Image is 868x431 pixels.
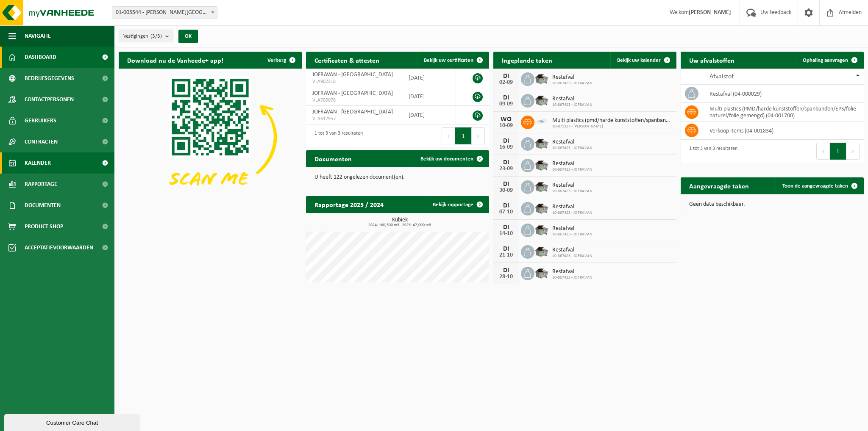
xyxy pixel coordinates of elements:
[25,25,51,47] span: Navigatie
[112,7,217,19] span: 01-005544 - JOFRAVAN - ELVERDINGE
[267,58,286,63] span: Verberg
[123,30,162,43] span: Vestigingen
[25,237,93,258] span: Acceptatievoorwaarden
[306,196,392,213] h2: Rapportage 2025 / 2024
[306,52,388,68] h2: Certificaten & attesten
[498,73,515,80] div: DI
[534,114,549,129] img: LP-SK-00500-LPE-16
[796,52,863,69] a: Ophaling aanvragen
[25,68,74,89] span: Bedrijfsgegevens
[534,222,549,237] img: WB-5000-GAL-GY-01
[689,202,855,207] p: Geen data beschikbaar.
[534,265,549,280] img: WB-5000-GAL-GY-01
[417,52,488,69] a: Bekijk uw certificaten
[617,58,661,63] span: Bekijk uw kalender
[498,166,515,172] div: 23-09
[25,174,57,195] span: Rapportage
[498,267,515,274] div: DI
[472,127,485,144] button: Next
[455,127,472,144] button: 1
[25,110,56,131] span: Gebruikers
[552,139,592,146] span: Restafval
[776,177,863,194] a: Toon de aangevraagde taken
[846,143,860,160] button: Next
[552,124,672,129] span: 10-871327 - [PERSON_NAME]
[703,85,864,103] td: restafval (04-000029)
[498,246,515,252] div: DI
[312,90,393,97] span: JOFRAVAN - [GEOGRAPHIC_DATA]
[498,224,515,231] div: DI
[312,78,395,85] span: VLA902218
[534,179,549,193] img: WB-5000-GAL-GY-01
[498,202,515,209] div: DI
[312,72,393,78] span: JOFRAVAN - [GEOGRAPHIC_DATA]
[498,274,515,280] div: 28-10
[25,131,58,152] span: Contracten
[150,33,162,39] count: (3/3)
[552,146,592,151] span: 10-867423 - JOFRAVAN
[498,144,515,150] div: 16-09
[25,152,51,174] span: Kalender
[534,136,549,150] img: WB-5000-GAL-GY-01
[498,188,515,193] div: 30-09
[498,231,515,237] div: 14-10
[25,216,63,237] span: Product Shop
[552,247,592,254] span: Restafval
[310,223,489,227] span: 2024: 160,500 m3 - 2025: 47,000 m3
[534,201,549,215] img: WB-5000-GAL-GY-01
[402,106,456,124] td: [DATE]
[312,97,395,104] span: VLA705078
[685,142,737,160] div: 1 tot 3 van 3 resultaten
[552,268,592,275] span: Restafval
[498,94,515,101] div: DI
[552,254,592,259] span: 10-867423 - JOFRAVAN
[703,103,864,122] td: multi plastics (PMD/harde kunststoffen/spanbanden/EPS/folie naturel/folie gemengd) (04-001700)
[816,143,830,160] button: Previous
[534,71,549,86] img: WB-5000-GAL-GY-01
[498,116,515,123] div: WO
[552,160,592,167] span: Restafval
[498,181,515,188] div: DI
[112,6,217,19] span: 01-005544 - JOFRAVAN - ELVERDINGE
[25,47,56,68] span: Dashboard
[681,52,743,68] h2: Uw afvalstoffen
[830,143,846,160] button: 1
[552,210,592,215] span: 10-867423 - JOFRAVAN
[119,52,232,68] h2: Download nu de Vanheede+ app!
[25,195,61,216] span: Documenten
[552,182,592,189] span: Restafval
[803,58,848,63] span: Ophaling aanvragen
[689,9,731,16] strong: [PERSON_NAME]
[119,30,173,42] button: Vestigingen(3/3)
[178,30,198,43] button: OK
[610,52,676,69] a: Bekijk uw kalender
[552,167,592,172] span: 10-867423 - JOFRAVAN
[442,127,455,144] button: Previous
[552,275,592,280] span: 10-867423 - JOFRAVAN
[534,244,549,258] img: WB-5000-GAL-GY-01
[310,127,363,145] div: 1 tot 3 van 3 resultaten
[498,123,515,129] div: 10-09
[498,80,515,86] div: 02-09
[414,150,488,167] a: Bekijk uw documenten
[493,52,561,68] h2: Ingeplande taken
[4,412,142,431] iframe: chat widget
[552,232,592,237] span: 10-867423 - JOFRAVAN
[552,74,592,81] span: Restafval
[314,174,481,180] p: U heeft 122 ongelezen document(en).
[703,122,864,140] td: verkoop items (04-001834)
[312,116,395,122] span: VLA612957
[498,138,515,144] div: DI
[426,196,488,213] a: Bekijk rapportage
[498,101,515,107] div: 09-09
[402,69,456,87] td: [DATE]
[552,117,672,124] span: Multi plastics (pmd/harde kunststoffen/spanbanden/eps/folie naturel/folie gemeng...
[498,159,515,166] div: DI
[552,81,592,86] span: 10-867423 - JOFRAVAN
[552,225,592,232] span: Restafval
[782,183,848,189] span: Toon de aangevraagde taken
[552,96,592,102] span: Restafval
[681,177,757,194] h2: Aangevraagde taken
[424,58,473,63] span: Bekijk uw certificaten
